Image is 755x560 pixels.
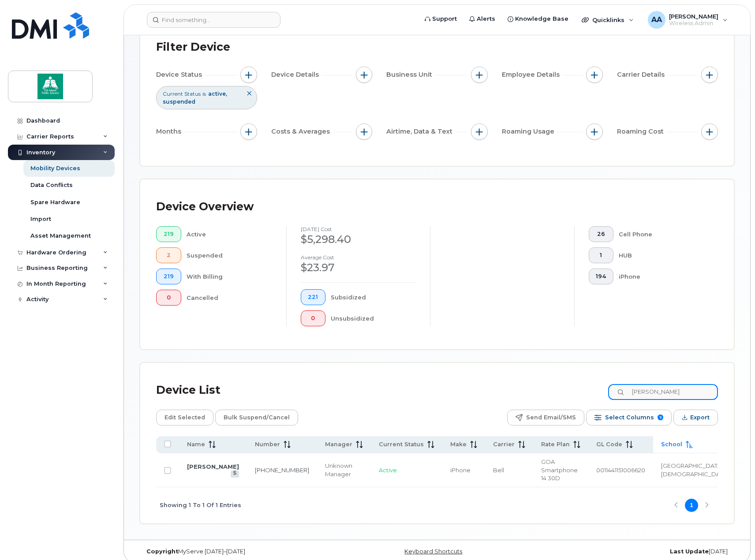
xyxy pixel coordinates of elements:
[669,13,718,20] span: [PERSON_NAME]
[669,20,718,27] span: Wireless Admin
[619,269,704,284] div: iPhone
[576,11,640,29] div: Quicklinks
[163,90,201,97] span: Current Status
[156,70,205,79] span: Device Status
[386,70,435,79] span: Business Unit
[450,441,467,448] span: Make
[156,127,184,136] span: Months
[156,36,230,59] div: Filter Device
[619,226,704,242] div: Cell Phone
[661,462,729,478] span: [GEOGRAPHIC_DATA][DEMOGRAPHIC_DATA]
[301,226,416,232] h4: [DATE] cost
[301,232,416,247] div: $5,298.40
[156,379,221,402] div: Device List
[596,252,606,259] span: 1
[432,15,457,23] span: Support
[685,499,698,512] button: Page 1
[187,269,272,284] div: With Billing
[386,127,455,136] span: Airtime, Data & Text
[308,315,318,322] span: 0
[619,247,704,263] div: HUB
[642,11,734,29] div: Alyssa Alvarado
[463,10,501,28] a: Alerts
[164,294,174,301] span: 0
[164,411,205,424] span: Edit Selected
[271,70,321,79] span: Device Details
[596,231,606,238] span: 26
[156,269,181,284] button: 219
[156,290,181,306] button: 0
[325,441,352,448] span: Manager
[617,127,666,136] span: Roaming Cost
[589,247,614,263] button: 1
[146,548,178,555] strong: Copyright
[156,226,181,242] button: 219
[156,410,213,426] button: Edit Selected
[301,254,416,260] h4: Average cost
[515,15,568,23] span: Knowledge Base
[658,414,663,420] span: 9
[156,247,181,263] button: 2
[502,70,562,79] span: Employee Details
[163,98,195,105] span: suspended
[673,410,718,426] button: Export
[187,463,239,470] a: [PERSON_NAME]
[605,411,654,424] span: Select Columns
[271,127,333,136] span: Costs & Averages
[661,441,682,448] span: School
[536,548,734,555] div: [DATE]
[541,441,570,448] span: Rate Plan
[493,441,515,448] span: Carrier
[140,548,338,555] div: MyServe [DATE]–[DATE]
[586,410,672,426] button: Select Columns 9
[419,10,463,28] a: Support
[187,290,272,306] div: Cancelled
[301,260,416,275] div: $23.97
[596,273,606,280] span: 194
[617,70,667,79] span: Carrier Details
[450,467,471,474] span: iPhone
[231,470,239,477] a: View Last Bill
[589,269,614,284] button: 194
[596,441,622,448] span: GL Code
[301,310,326,326] button: 0
[331,289,416,305] div: Subsidized
[255,441,280,448] span: Number
[147,12,280,28] input: Find something...
[255,467,309,474] a: [PHONE_NUMBER]
[215,410,298,426] button: Bulk Suspend/Cancel
[301,289,326,305] button: 221
[187,247,272,263] div: Suspended
[477,15,495,23] span: Alerts
[493,467,504,474] span: Bell
[202,90,206,97] span: is
[325,462,363,478] div: Unknown Manager
[502,127,557,136] span: Roaming Usage
[589,226,614,242] button: 26
[541,458,578,482] span: GOA Smartphone 14 30D
[501,10,575,28] a: Knowledge Base
[507,410,584,426] button: Send Email/SMS
[308,294,318,301] span: 221
[596,467,645,474] span: 0011441151006620
[164,252,174,259] span: 2
[592,16,624,23] span: Quicklinks
[690,411,710,424] span: Export
[526,411,576,424] span: Send Email/SMS
[331,310,416,326] div: Unsubsidized
[608,384,718,400] input: Search Device List ...
[379,441,424,448] span: Current Status
[224,411,290,424] span: Bulk Suspend/Cancel
[187,226,272,242] div: Active
[164,231,174,238] span: 219
[379,467,397,474] span: Active
[670,548,709,555] strong: Last Update
[404,548,462,555] a: Keyboard Shortcuts
[164,273,174,280] span: 219
[651,15,662,25] span: AA
[187,441,205,448] span: Name
[160,499,241,512] span: Showing 1 To 1 Of 1 Entries
[156,195,254,218] div: Device Overview
[208,90,227,97] span: active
